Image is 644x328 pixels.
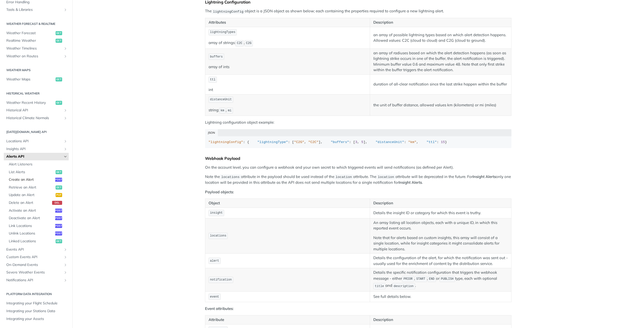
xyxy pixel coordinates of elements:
[6,176,69,183] a: Create an Alertpost
[4,300,69,307] a: Integrating your Flight Schedule
[210,55,223,59] span: buffers
[56,170,62,174] span: get
[205,156,511,161] div: Webhook Payload
[9,162,67,167] span: Alert Listeners
[4,114,69,122] a: Historical Climate NormalsShow subpages for Historical Climate Normals
[56,31,62,35] span: get
[205,306,234,311] strong: Event attributes:
[9,193,54,198] span: Update an Alert
[373,294,508,300] p: See full details below.
[473,174,496,179] strong: Insight Alerts
[6,278,62,283] span: Notifications API
[6,7,62,12] span: Tools & Libraries
[6,214,69,222] a: Deactivate an Alertpost
[429,277,434,281] span: END
[205,8,511,14] p: The object is a JSON object as shown below; each containing the properties required to configure ...
[376,140,404,144] span: "distanceUnit"
[205,174,511,185] p: Note the attribute in the payload should be used instead of the attribute. The attribute will be ...
[237,41,243,45] span: C2C
[55,178,62,182] span: post
[6,154,62,159] span: Alerts API
[6,116,62,121] span: Historical Climate Normals
[6,309,67,314] span: Integrating your Stations Data
[210,234,226,238] span: locations
[4,99,69,107] a: Weather Recent Historyget
[210,30,235,34] span: lightningTypes
[221,109,224,112] span: km
[4,269,69,276] a: Severe Weather EventsShow subpages for Severe Weather Events
[6,247,62,252] span: Events API
[4,29,69,37] a: Weather Forecastget
[210,278,232,282] span: notification
[209,140,508,145] div: : { : [ , ], : [ , ], : , : }
[56,185,62,190] span: get
[6,161,69,168] a: Alert Listeners
[308,140,319,144] span: "C2C"
[221,175,239,179] span: locations
[4,76,69,83] a: Weather Mapsget
[63,147,67,151] button: Show subpages for Insights API
[373,200,508,206] p: Description
[56,101,62,105] span: get
[6,191,69,199] a: Update an Alertput
[210,78,216,81] span: ttl
[209,20,367,25] p: Attributes
[4,307,69,315] a: Integrating your Stations Data
[55,216,62,220] span: post
[63,54,67,58] button: Show subpages for Weather on Routes
[6,255,62,260] span: Custom Events API
[9,216,54,221] span: Deactivate an Alert
[209,317,367,323] p: Attribute
[55,231,62,236] span: post
[404,277,413,281] span: PRIOR
[4,91,69,96] h2: Historical Weather
[228,109,231,112] span: mi
[4,22,69,26] h2: Weather Forecast & realtime
[373,220,508,231] p: An array listing all location objects, each with a unique ID, in which this reported event occurs.
[63,263,67,267] button: Show subpages for On-Demand Events
[4,130,69,134] h2: [DATE][DOMAIN_NAME] API
[4,253,69,261] a: Custom Events APIShow subpages for Custom Events API
[6,270,62,275] span: Severe Weather Events
[6,222,69,230] a: Link Locationspost
[56,77,62,81] span: get
[6,139,62,144] span: Locations API
[257,140,288,144] span: "lightningType"
[63,248,67,252] button: Show subpages for Events API
[441,277,454,281] span: PUBLISH
[361,140,363,144] span: 5
[4,261,69,269] a: On-Demand EventsShow subpages for On-Demand Events
[63,139,67,143] button: Show subpages for Locations API
[9,208,54,213] span: Activate an Alert
[6,230,69,237] a: Unlink Locationspost
[6,168,69,176] a: List Alertsget
[209,107,367,114] p: string: ,
[9,170,54,175] span: List Alerts
[4,37,69,44] a: Realtime Weatherget
[63,270,67,274] button: Show subpages for Severe Weather Events
[209,87,367,93] p: int
[9,200,51,205] span: Delete an Alert
[55,209,62,213] span: post
[205,120,511,125] p: Lightning configuration object example:
[4,315,69,323] a: Integrating your Assets
[373,50,508,73] p: an array of radiuses based on which the alert detection happens (as soon as lightning strike occu...
[373,255,508,266] p: Details the configuration of the alert, for which the notification was sent out - usually used fo...
[4,276,69,284] a: Notifications APIShow subpages for Notifications API
[56,239,62,243] span: get
[209,64,367,70] p: array of ints
[209,200,367,206] p: Object
[63,116,67,120] button: Show subpages for Historical Climate Normals
[441,140,445,144] span: 15
[6,38,54,43] span: Realtime Weather
[373,81,508,87] p: duration of all-clear notification since the last strike happen within the buffer
[210,98,232,101] span: distanceUnit
[205,165,511,170] p: On the account level, you can configure a webhook and your own secret to which triggered events w...
[4,107,69,114] a: Historical APIShow subpages for Historical API
[373,210,508,216] p: Details the insight ID or category for which this event is truthy.
[63,8,67,12] button: Show subpages for Tools & Libraries
[355,140,357,144] span: 3
[55,224,62,228] span: post
[56,193,62,197] span: put
[378,175,394,179] span: location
